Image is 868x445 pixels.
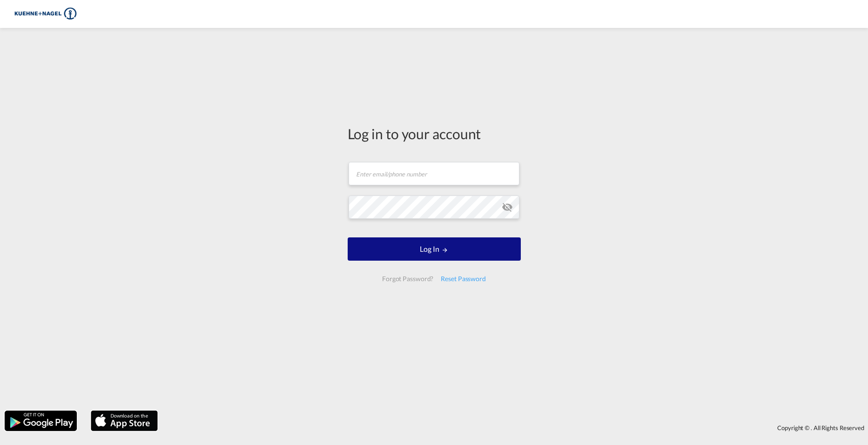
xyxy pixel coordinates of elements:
input: Enter email/phone number [349,162,519,185]
img: 36441310f41511efafde313da40ec4a4.png [14,4,77,25]
div: Forgot Password? [378,270,437,287]
img: apple.png [90,410,159,432]
div: Log in to your account [348,124,521,143]
img: google.png [4,410,78,432]
div: Reset Password [437,270,490,287]
md-icon: icon-eye-off [502,202,513,213]
button: LOGIN [348,237,521,261]
div: Copyright © . All Rights Reserved [162,420,868,436]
